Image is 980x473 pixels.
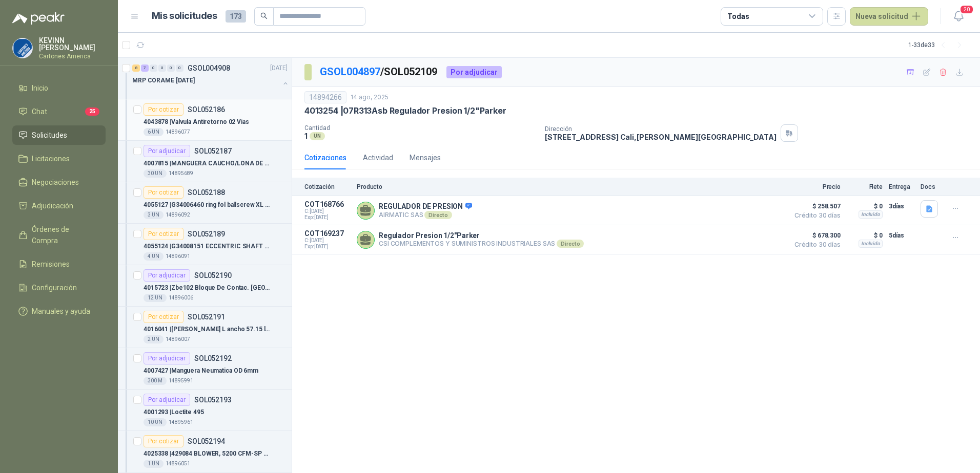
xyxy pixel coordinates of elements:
p: 14896007 [166,335,190,343]
div: 1 - 33 de 33 [908,37,968,53]
a: Por cotizarSOL0521944025338 |429084 BLOWER, 5200 CFM-SP 14, 60HZ-3PH1 UN14896051 [118,431,292,472]
div: UN [310,132,325,140]
span: 25 [85,107,99,116]
a: GSOL004897 [320,66,380,78]
a: Por cotizarSOL0521894055124 |G34008151 ECCENTRIC SHAFT COMPL. XL/DCM4 UN14896091 [118,224,292,265]
p: 4016041 | [PERSON_NAME] L ancho 57.15 long 3343 [144,325,271,334]
div: 0 [176,64,183,72]
p: SOL052194 [188,438,225,445]
div: Directo [557,240,584,248]
p: 3 días [889,200,914,212]
div: Directo [424,211,452,219]
p: 4007815 | MANGUERA CAUCHO/LONA DE 5/8" X 300 PSI [144,159,271,168]
span: Chat [32,106,47,117]
p: 4055127 | G34006460 ring fol ballscrew XL toolhra [144,200,271,210]
p: SOL052189 [188,230,225,238]
img: Company Logo [13,38,32,58]
p: MRP CORAME [DATE] [132,76,195,85]
div: Por adjudicar [144,352,190,364]
div: Mensajes [410,152,441,163]
button: Nueva solicitud [850,7,928,26]
div: 30 UN [144,169,167,178]
p: / SOL052109 [320,64,438,80]
p: SOL052187 [194,147,232,155]
span: C: [DATE] [304,208,351,214]
p: COT168766 [304,200,351,208]
a: Por adjudicarSOL0521874007815 |MANGUERA CAUCHO/LONA DE 5/8" X 300 PSI30 UN14895689 [118,141,292,182]
div: 3 UN [144,211,164,219]
a: Negociaciones [12,173,106,192]
p: Dirección [545,125,777,133]
div: 300 M [144,377,167,385]
span: $ 678.300 [789,229,841,242]
div: Por adjudicar [144,145,190,157]
a: Por cotizarSOL0521914016041 |[PERSON_NAME] L ancho 57.15 long 33432 UN14896007 [118,307,292,348]
span: Adjudicación [32,200,73,211]
span: Solicitudes [32,130,67,141]
span: search [260,12,268,19]
p: 4025338 | 429084 BLOWER, 5200 CFM-SP 14, 60HZ-3PH [144,449,271,459]
p: [DATE] [270,63,288,73]
div: 0 [150,64,157,72]
span: Remisiones [32,259,70,270]
div: 4 UN [144,252,164,261]
p: Docs [921,183,941,190]
p: 14896006 [169,294,193,302]
p: SOL052190 [194,272,232,279]
span: $ 258.507 [789,200,841,212]
span: Crédito 30 días [789,212,841,219]
div: 10 UN [144,418,167,426]
span: Crédito 30 días [789,242,841,248]
p: 14895961 [169,418,193,426]
p: KEVINN [PERSON_NAME] [39,37,106,51]
a: Por adjudicarSOL0521934001293 |Loctite 49510 UN14895961 [118,390,292,431]
div: Por adjudicar [144,269,190,282]
div: Cotizaciones [304,152,346,163]
a: Chat25 [12,102,106,121]
p: 4015723 | Zbe102 Bloque De Contac. [GEOGRAPHIC_DATA] [144,283,271,293]
p: $ 0 [847,229,883,242]
div: 2 UN [144,335,164,343]
span: 20 [959,5,974,14]
p: Cartones America [39,53,106,59]
p: CSI COMPLEMENTOS Y SUMINISTROS INDUSTRIALES SAS [379,240,584,248]
span: Órdenes de Compra [32,224,96,246]
p: COT169237 [304,229,351,238]
p: 4007427 | Manguera Neumatica OD 6mm [144,366,258,376]
div: Incluido [859,210,883,219]
div: 0 [158,64,166,72]
div: 7 [141,64,149,72]
div: 1 UN [144,460,164,468]
span: Exp: [DATE] [304,244,351,250]
span: Manuales y ayuda [32,306,90,317]
div: 14894266 [304,91,346,103]
div: Por adjudicar [144,394,190,406]
h1: Mis solicitudes [152,9,217,24]
a: Solicitudes [12,125,106,145]
div: 0 [167,64,175,72]
p: 4001293 | Loctite 495 [144,407,204,417]
p: 14896077 [166,128,190,136]
p: Regulador Presion 1/2"Parker [379,231,584,240]
div: Por cotizar [144,228,183,240]
img: Logo peakr [12,12,65,25]
a: Manuales y ayuda [12,302,106,321]
p: 4055124 | G34008151 ECCENTRIC SHAFT COMPL. XL/DCM [144,242,271,251]
div: 8 [132,64,140,72]
div: 6 UN [144,128,164,136]
p: 14896092 [166,211,190,219]
a: Licitaciones [12,149,106,168]
a: Por adjudicarSOL0521904015723 |Zbe102 Bloque De Contac. [GEOGRAPHIC_DATA]12 UN14896006 [118,265,292,307]
p: 14895991 [169,377,193,385]
a: 8 7 0 0 0 0 GSOL004908[DATE] MRP CORAME [DATE] [132,62,290,95]
span: C: [DATE] [304,238,351,244]
p: SOL052188 [188,189,225,196]
p: 14895689 [169,169,193,178]
p: Cotización [304,183,351,190]
a: Inicio [12,78,106,98]
div: Incluido [859,240,883,248]
a: Por cotizarSOL0521864043878 |Valvula Antiretorno 02 Vias6 UN14896077 [118,99,292,141]
p: Entrega [889,183,914,190]
div: Por cotizar [144,311,183,323]
p: 5 días [889,229,914,242]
